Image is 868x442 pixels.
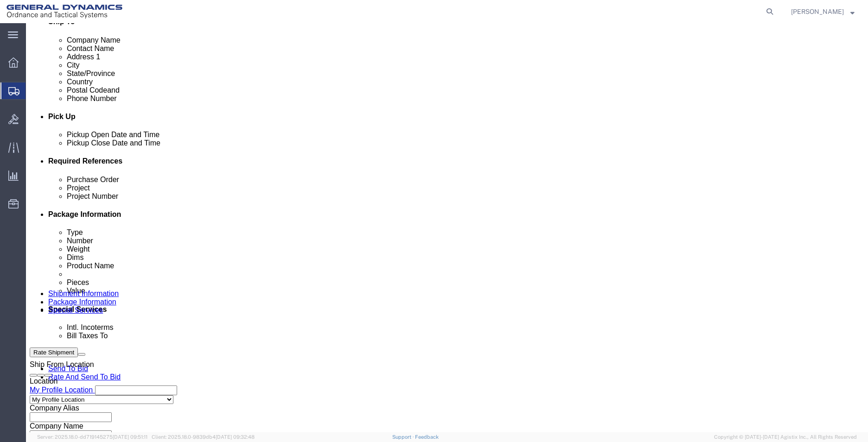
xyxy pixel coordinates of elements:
span: Server: 2025.18.0-dd719145275 [37,434,147,440]
a: Support [392,434,415,440]
a: Feedback [415,434,439,440]
span: LaShirl Montgomery [791,6,844,17]
span: [DATE] 09:32:48 [216,434,255,440]
span: Copyright © [DATE]-[DATE] Agistix Inc., All Rights Reserved [714,433,857,441]
span: Client: 2025.18.0-9839db4 [152,434,255,440]
button: [PERSON_NAME] [791,6,855,17]
span: [DATE] 09:51:11 [113,434,147,440]
img: logo [6,5,122,19]
iframe: FS Legacy Container [26,23,868,432]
